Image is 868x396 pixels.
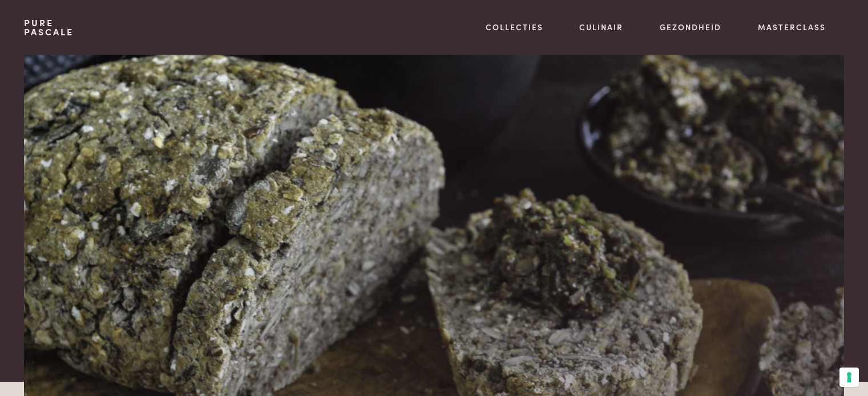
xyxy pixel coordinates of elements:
a: Culinair [579,21,623,33]
a: Masterclass [758,21,826,33]
a: Gezondheid [660,21,721,33]
a: Collecties [486,21,543,33]
a: PurePascale [24,18,74,36]
button: Uw voorkeuren voor toestemming voor trackingtechnologieën [839,368,859,387]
